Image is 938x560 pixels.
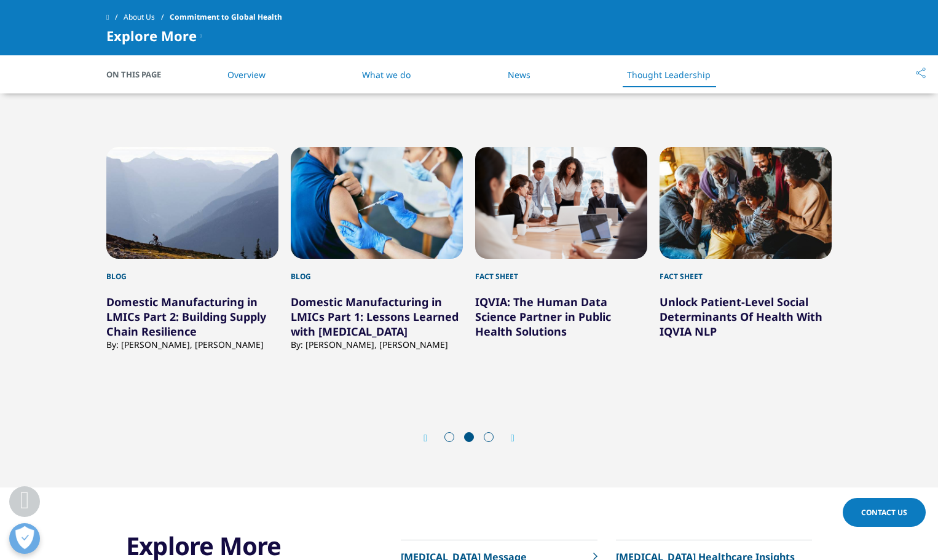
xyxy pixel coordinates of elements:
a: News [508,69,530,81]
div: By: [PERSON_NAME], [PERSON_NAME] [291,339,463,350]
div: Next slide [499,432,514,444]
a: Domestic Manufacturing in LMICs Part 1: Lessons Learned with [MEDICAL_DATA] [291,294,459,339]
div: By: [PERSON_NAME], [PERSON_NAME] [106,339,278,350]
div: Fact Sheet [475,259,647,282]
span: Contact Us [861,507,907,518]
div: Fact Sheet [660,259,832,282]
div: Blog [291,259,463,282]
a: IQVIA: The Human Data Science Partner in Public Health Solutions [475,294,611,339]
span: On This Page [106,68,174,81]
a: Contact Us [843,498,926,527]
div: Blog [106,259,278,282]
div: 8 / 12 [660,147,832,377]
a: What we do [362,69,411,81]
span: Commitment to Global Health [170,6,282,28]
a: Thought Leadership [627,69,711,81]
a: About Us [124,6,170,28]
span: Explore More [106,28,197,43]
div: 6 / 12 [291,147,463,377]
a: Unlock Patient-Level Social Determinants Of Health With IQVIA NLP [660,294,822,339]
div: Previous slide [424,432,439,444]
div: 7 / 12 [475,147,647,377]
a: Domestic Manufacturing in LMICs Part 2: Building Supply Chain Resilience [106,294,266,339]
button: Open Preferences [9,523,40,554]
a: Overview [227,69,266,81]
div: 5 / 12 [106,147,278,377]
